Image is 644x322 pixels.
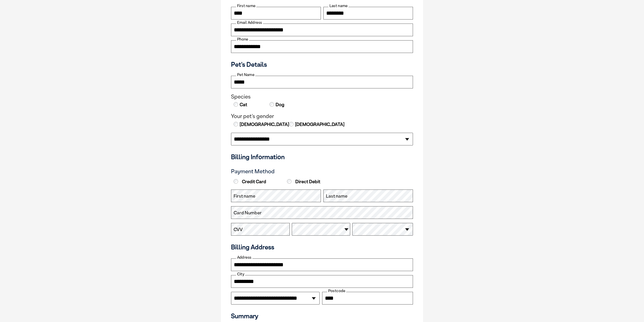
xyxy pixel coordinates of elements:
[231,243,413,251] h3: Billing Address
[239,101,247,108] label: Cat
[326,193,347,199] label: Last name
[236,20,263,25] label: Email Address
[236,272,245,276] label: City
[231,153,413,161] h3: Billing Information
[236,255,252,260] label: Address
[231,93,413,100] legend: Species
[231,312,413,320] h3: Summary
[287,179,292,184] input: Direct Debit
[234,193,255,199] label: First name
[286,179,338,184] label: Direct Debit
[327,289,346,293] label: Postcode
[231,113,413,120] legend: Your pet's gender
[232,179,284,184] label: Credit Card
[234,210,262,216] label: Card Number
[275,101,284,108] label: Dog
[295,121,344,128] label: [DEMOGRAPHIC_DATA]
[231,168,413,175] h3: Payment Method
[236,4,256,8] label: First name
[236,37,249,42] label: Phone
[234,179,238,184] input: Credit Card
[234,226,243,233] label: CVV
[328,4,348,8] label: Last name
[239,121,289,128] label: [DEMOGRAPHIC_DATA]
[229,61,415,68] h3: Pet's Details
